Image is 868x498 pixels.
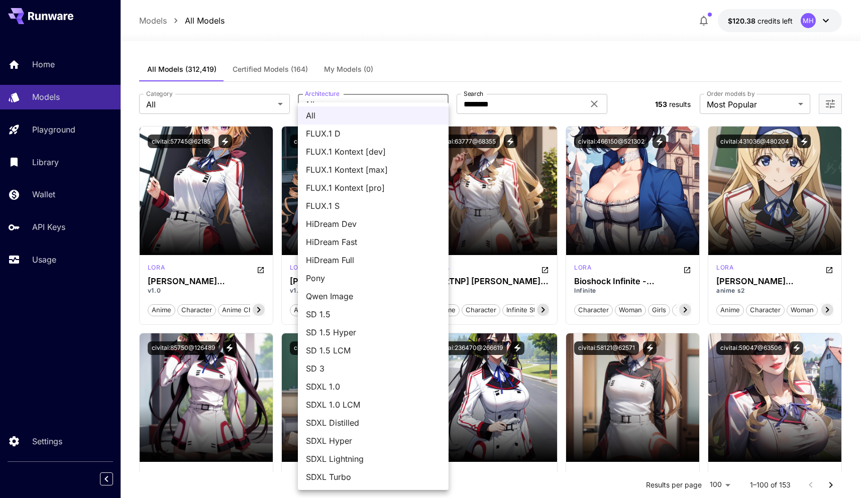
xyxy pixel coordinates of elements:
[306,381,441,393] span: SDXL 1.0
[306,164,441,176] span: FLUX.1 Kontext [max]
[306,417,441,429] span: SDXL Distilled
[306,146,441,158] span: FLUX.1 Kontext [dev]
[306,182,441,194] span: FLUX.1 Kontext [pro]
[306,399,441,411] span: SDXL 1.0 LCM
[306,236,441,248] span: HiDream Fast
[306,471,441,483] span: SDXL Turbo
[306,290,441,302] span: Qwen Image
[306,344,441,356] span: SD 1.5 LCM
[306,326,441,338] span: SD 1.5 Hyper
[306,308,441,320] span: SD 1.5
[306,254,441,266] span: HiDream Full
[306,128,441,140] span: FLUX.1 D
[306,200,441,212] span: FLUX.1 S
[306,362,441,375] span: SD 3
[306,453,441,465] span: SDXL Lightning
[306,435,441,447] span: SDXL Hyper
[306,109,441,121] span: All
[306,272,441,284] span: Pony
[306,218,441,230] span: HiDream Dev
